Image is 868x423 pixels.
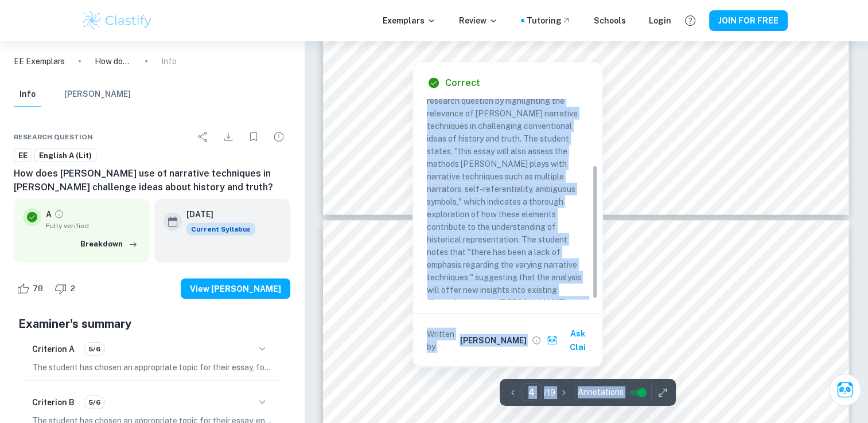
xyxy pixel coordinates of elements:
[32,361,272,374] p: The student has chosen an appropriate topic for their essay, focusing on narrative techniques in ...
[829,374,861,406] button: Ask Clai
[680,11,700,30] button: Help and Feedback
[181,279,290,299] button: View [PERSON_NAME]
[445,76,480,90] h6: Correct
[427,328,458,353] p: Written by
[14,82,41,107] button: Info
[528,332,544,348] button: View full profile
[14,132,93,142] span: Research question
[46,221,141,231] span: Fully verified
[95,55,131,68] p: How does [PERSON_NAME] use of narrative techniques in [PERSON_NAME] challenge ideas about history...
[709,10,788,31] button: JOIN FOR FREE
[18,315,286,332] h5: Examiner's summary
[383,14,436,27] p: Exemplars
[32,396,75,409] h6: Criterion B
[544,323,597,358] button: Ask Clai
[14,280,49,298] div: Like
[14,55,65,68] a: EE Exemplars
[186,208,246,221] h6: [DATE]
[459,14,498,27] p: Review
[14,148,32,163] a: EE
[186,223,255,236] span: Current Syllabus
[64,82,131,107] button: [PERSON_NAME]
[34,148,96,163] a: English A (Lit)
[649,14,671,27] a: Login
[52,280,81,298] div: Dislike
[84,344,104,354] span: 5/6
[594,14,626,27] a: Schools
[242,126,265,148] div: Bookmark
[14,167,290,194] h6: How does [PERSON_NAME] use of narrative techniques in [PERSON_NAME] challenge ideas about history...
[46,208,52,221] p: A
[547,335,558,346] img: clai.svg
[578,386,624,398] span: Annotations
[460,334,526,347] h6: [PERSON_NAME]
[64,283,81,295] span: 2
[77,236,141,253] button: Breakdown
[544,386,555,399] p: / 19
[26,283,49,295] span: 78
[267,126,290,148] div: Report issue
[54,209,64,220] a: Grade fully verified
[192,126,215,148] div: Share
[84,397,104,408] span: 5/6
[527,14,571,27] a: Tutoring
[427,82,589,309] p: The student justifies the choice of the research question by highlighting the relevance of [PERSO...
[35,150,96,162] span: English A (Lit)
[217,126,240,148] div: Download
[186,223,255,236] div: This exemplar is based on the current syllabus. Feel free to refer to it for inspiration/ideas wh...
[32,343,75,355] h6: Criterion A
[14,150,32,162] span: EE
[81,9,154,32] img: Clastify logo
[161,55,177,68] p: Info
